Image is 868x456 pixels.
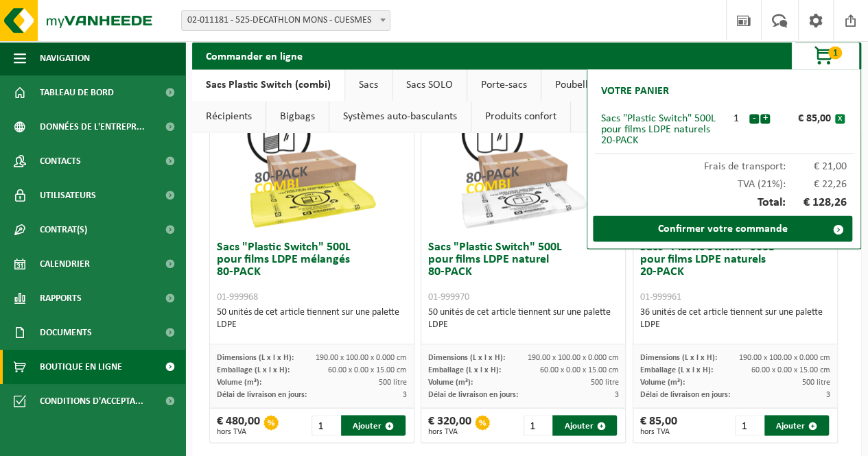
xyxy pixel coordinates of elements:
[217,378,261,386] span: Volume (m³):
[341,415,406,435] button: Ajouter
[640,365,713,374] span: Emballage (L x l x H):
[316,353,407,361] span: 190.00 x 100.00 x 0.000 cm
[428,365,501,374] span: Emballage (L x l x H):
[428,353,505,361] span: Dimensions (L x l x H):
[640,353,717,361] span: Dimensions (L x l x H):
[826,390,830,398] span: 3
[724,113,749,124] div: 1
[614,390,618,398] span: 3
[541,69,611,101] a: Poubelles
[640,427,677,435] span: hors TVA
[802,378,830,386] span: 500 litre
[312,415,340,435] input: 1
[181,10,390,31] span: 02-011181 - 525-DECATHLON MONS - CUESMES
[192,101,266,132] a: Récipients
[524,415,552,435] input: 1
[182,11,390,30] span: 02-011181 - 525-DECATHLON MONS - CUESMES
[428,306,618,331] div: 50 unités de cet article tiennent sur une palette
[345,69,392,101] a: Sacs
[40,178,96,213] span: Utilisateurs
[601,113,724,146] div: Sacs "Plastic Switch" 500L pour films LDPE naturels 20-PACK
[217,318,407,331] div: LDPE
[329,101,471,132] a: Systèmes auto-basculants
[751,365,830,374] span: 60.00 x 0.00 x 15.00 cm
[40,281,82,315] span: Rapports
[835,114,845,123] button: x
[594,189,854,215] div: Total:
[40,41,90,75] span: Navigation
[590,378,618,386] span: 500 litre
[552,415,617,435] button: Ajouter
[739,353,830,361] span: 190.00 x 100.00 x 0.000 cm
[773,113,835,124] div: € 85,00
[640,415,677,435] div: € 85,00
[527,353,618,361] span: 190.00 x 100.00 x 0.000 cm
[392,69,467,101] a: Sacs SOLO
[455,97,592,234] img: 01-999970
[217,353,294,361] span: Dimensions (L x l x H):
[428,415,471,435] div: € 320,00
[217,306,407,331] div: 50 unités de cet article tiennent sur une palette
[428,390,518,398] span: Délai de livraison en jours:
[539,365,618,374] span: 60.00 x 0.00 x 15.00 cm
[467,69,541,101] a: Porte-sacs
[217,365,290,374] span: Emballage (L x l x H):
[640,378,685,386] span: Volume (m³):
[40,213,87,247] span: Contrat(s)
[786,196,847,208] span: € 128,26
[217,291,258,302] span: 01-999968
[828,46,842,59] span: 1
[328,365,407,374] span: 60.00 x 0.00 x 15.00 cm
[40,144,81,178] span: Contacts
[640,241,830,302] h3: Sacs "Plastic Switch" 500L pour films LDPE naturels 20-PACK
[471,101,570,132] a: Produits confort
[40,350,122,384] span: Boutique en ligne
[40,384,143,418] span: Conditions d'accepta...
[379,378,407,386] span: 500 litre
[786,160,847,171] span: € 21,00
[594,171,854,189] div: TVA (21%):
[594,76,676,106] h2: Votre panier
[192,42,316,69] h2: Commander en ligne
[40,247,90,281] span: Calendrier
[764,415,829,435] button: Ajouter
[428,291,469,302] span: 01-999970
[593,215,852,241] a: Confirmer votre commande
[428,241,618,302] h3: Sacs "Plastic Switch" 500L pour films LDPE naturel 80-PACK
[428,378,473,386] span: Volume (m³):
[428,318,618,331] div: LDPE
[760,114,770,123] button: +
[403,390,407,398] span: 3
[217,241,407,302] h3: Sacs "Plastic Switch" 500L pour films LDPE mélangés 80-PACK
[749,114,759,123] button: -
[640,306,830,331] div: 36 unités de cet article tiennent sur une palette
[192,69,344,101] a: Sacs Plastic Switch (combi)
[786,178,847,189] span: € 22,26
[40,315,92,350] span: Documents
[640,318,830,331] div: LDPE
[594,154,854,171] div: Frais de transport:
[735,415,763,435] input: 1
[428,427,471,435] span: hors TVA
[640,390,730,398] span: Délai de livraison en jours:
[217,427,260,435] span: hors TVA
[243,97,380,234] img: 01-999968
[40,110,145,144] span: Données de l'entrepr...
[40,75,114,110] span: Tableau de bord
[640,291,681,302] span: 01-999961
[266,101,329,132] a: Bigbags
[217,390,307,398] span: Délai de livraison en jours:
[791,42,860,69] button: 1
[217,415,260,435] div: € 480,00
